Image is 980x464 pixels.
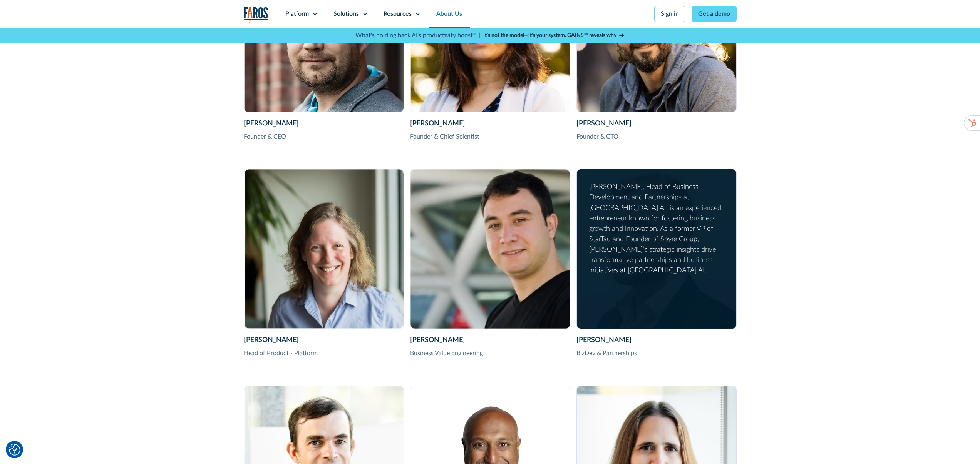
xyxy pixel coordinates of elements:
[692,6,737,22] a: Get a demo
[285,9,309,18] div: Platform
[654,6,685,22] a: Sign in
[576,119,737,129] div: [PERSON_NAME]
[9,444,20,456] button: Cookie Settings
[244,119,404,129] div: [PERSON_NAME]
[410,119,570,129] div: [PERSON_NAME]
[589,182,723,275] div: [PERSON_NAME], Head of Business Development and Partnerships at [GEOGRAPHIC_DATA] AI, is an exper...
[410,335,570,345] div: [PERSON_NAME]
[333,9,359,18] div: Solutions
[384,9,412,18] div: Resources
[483,33,616,38] strong: It’s not the model—it’s your system. GAINS™ reveals why
[355,31,480,40] p: What's holding back AI's productivity boost? |
[576,132,737,141] div: Founder & CTO
[410,349,570,358] div: Business Value Engineering
[410,132,570,141] div: Founder & Chief Scientist
[244,335,404,345] div: [PERSON_NAME]
[483,32,625,40] a: It’s not the model—it’s your system. GAINS™ reveals why
[244,349,404,358] div: Head of Product - Platform
[244,7,268,23] img: Logo of the analytics and reporting company Faros.
[576,335,737,345] div: [PERSON_NAME]
[244,7,268,23] a: home
[9,444,20,456] img: Revisit consent button
[576,349,737,358] div: BizDev & Partnerships
[244,132,404,141] div: Founder & CEO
